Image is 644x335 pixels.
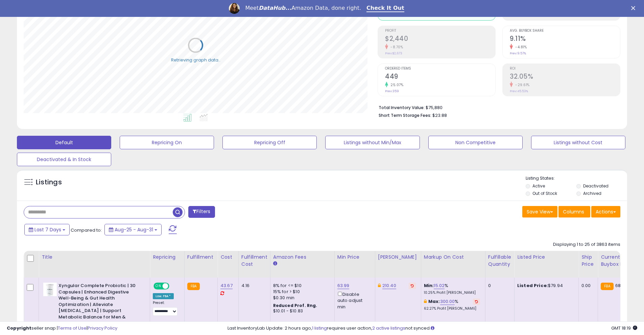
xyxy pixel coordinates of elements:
[273,295,329,301] div: $0.30 min
[17,136,111,149] button: Default
[229,3,240,14] img: Profile image for Georgie
[513,45,527,50] small: -4.81%
[379,103,615,111] li: $75,880
[372,325,405,331] a: 2 active listings
[385,35,495,44] h2: $2,440
[532,183,545,189] label: Active
[58,283,141,328] b: Xyngular Complete Probiotic | 30 Capsules | Enhanced Digestive Well-Being & Gut Health Optimizati...
[43,283,57,296] img: 31xjpLR4EZL._SL40_.jpg
[273,303,317,308] b: Reduced Prof. Rng.
[488,254,511,268] div: Fulfillable Quantity
[42,254,147,261] div: Title
[366,5,404,12] a: Check It Out
[115,226,153,233] span: Aug-25 - Aug-31
[428,298,440,305] b: Max:
[532,190,557,196] label: Out of Stock
[325,136,420,149] button: Listings without Min/Max
[385,29,495,33] span: Profit
[517,283,573,289] div: $79.94
[187,254,215,261] div: Fulfillment
[228,325,637,332] div: Last InventoryLab Update: 2 hours ago, requires user action, not synced.
[58,325,87,331] a: Terms of Use
[440,298,455,305] a: 300.00
[510,35,620,44] h2: 9.11%
[424,299,480,311] div: %
[220,254,236,261] div: Cost
[510,89,528,93] small: Prev: 45.53%
[17,153,111,166] button: Deactivated & In Stock
[153,301,179,316] div: Preset:
[513,82,530,87] small: -29.61%
[273,261,277,267] small: Amazon Fees.
[424,283,480,295] div: %
[312,325,327,331] a: 1 listing
[153,293,174,299] div: Low. FBA *
[488,283,509,289] div: 0
[187,283,200,290] small: FBA
[245,5,361,11] div: Meet Amazon Data, done right.
[168,283,179,289] span: OFF
[510,67,620,71] span: ROI
[273,289,329,295] div: 15% for > $10
[526,175,627,182] p: Listing States:
[583,190,601,196] label: Archived
[424,254,482,261] div: Markup on Cost
[220,282,233,289] a: 43.67
[7,325,31,331] strong: Copyright
[385,73,495,82] h2: 449
[385,51,402,55] small: Prev: $2,673
[615,282,621,289] span: 68
[120,136,214,149] button: Repricing On
[104,224,162,235] button: Aug-25 - Aug-31
[241,283,265,289] div: 4.16
[510,51,526,55] small: Prev: 9.57%
[631,6,638,10] div: Close
[424,290,480,295] p: 10.25% Profit [PERSON_NAME]
[517,254,576,261] div: Listed Price
[153,254,182,261] div: Repricing
[424,306,480,311] p: 62.27% Profit [PERSON_NAME]
[88,325,117,331] a: Privacy Policy
[601,283,613,290] small: FBA
[222,136,317,149] button: Repricing Off
[36,178,62,187] h5: Listings
[385,89,399,93] small: Prev: 359
[421,251,485,278] th: The percentage added to the cost of goods (COGS) that forms the calculator for Min & Max prices.
[379,105,425,110] b: Total Inventory Value:
[434,282,445,289] a: 15.02
[563,208,584,215] span: Columns
[388,82,403,87] small: 25.07%
[24,224,70,235] button: Last 7 Days
[581,283,593,289] div: 0.00
[337,254,372,261] div: Min Price
[378,254,418,261] div: [PERSON_NAME]
[273,308,329,314] div: $10.01 - $10.83
[71,227,102,233] span: Compared to:
[601,254,636,268] div: Current Buybox Price
[583,183,609,189] label: Deactivated
[428,136,523,149] button: Non Competitive
[241,254,267,268] div: Fulfillment Cost
[531,136,625,149] button: Listings without Cost
[382,282,396,289] a: 210.40
[581,254,595,268] div: Ship Price
[522,206,557,217] button: Save View
[385,67,495,71] span: Ordered Items
[379,112,431,118] b: Short Term Storage Fees:
[517,282,548,289] b: Listed Price:
[273,283,329,289] div: 8% for <= $10
[510,73,620,82] h2: 32.05%
[7,325,117,332] div: seller snap | |
[558,206,590,217] button: Columns
[273,254,332,261] div: Amazon Fees
[34,226,61,233] span: Last 7 Days
[510,29,620,33] span: Avg. Buybox Share
[432,112,447,119] span: $23.88
[154,283,163,289] span: ON
[388,45,403,50] small: -8.70%
[171,57,220,63] div: Retrieving graph data..
[337,282,350,289] a: 63.99
[611,325,637,331] span: 2025-09-8 18:19 GMT
[591,206,620,217] button: Actions
[553,241,620,248] div: Displaying 1 to 25 of 3863 items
